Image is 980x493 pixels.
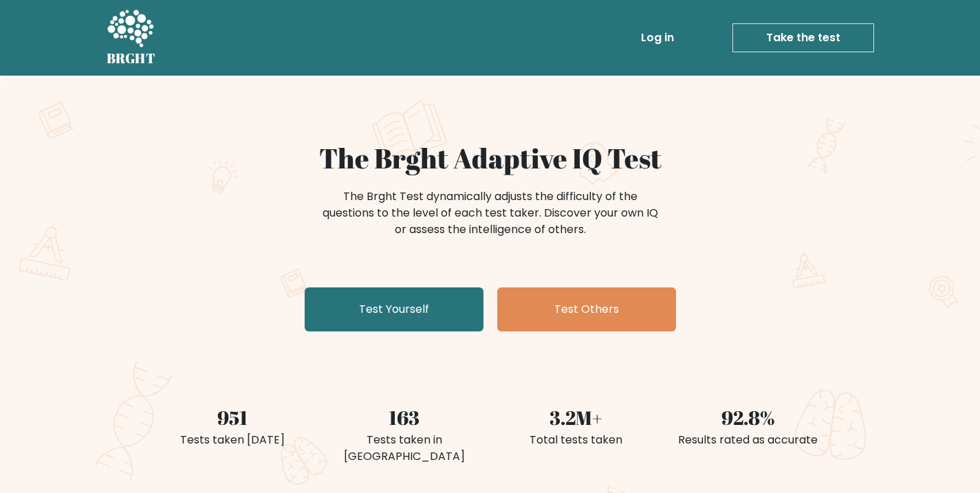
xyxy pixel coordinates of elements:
a: Test Others [497,287,676,331]
div: Total tests taken [499,432,654,448]
h5: BRGHT [107,50,156,67]
a: BRGHT [107,6,156,70]
h1: The Brght Adaptive IQ Test [155,142,826,175]
div: 92.8% [671,403,826,432]
div: 951 [155,403,310,432]
a: Log in [635,24,679,52]
a: Test Yourself [305,287,483,331]
div: Results rated as accurate [671,432,826,448]
div: 163 [327,403,482,432]
div: Tests taken in [GEOGRAPHIC_DATA] [327,432,482,465]
a: Take the test [732,23,874,52]
div: Tests taken [DATE] [155,432,310,448]
div: 3.2M+ [499,403,654,432]
div: The Brght Test dynamically adjusts the difficulty of the questions to the level of each test take... [318,188,662,238]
